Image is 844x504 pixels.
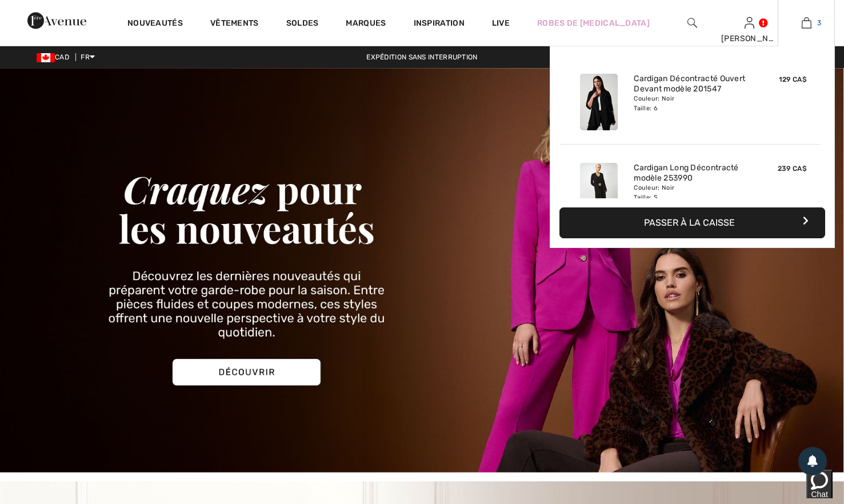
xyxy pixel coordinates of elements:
[414,18,465,30] span: Inspiration
[580,163,618,219] img: Cardigan Long Décontracté modèle 253990
[346,18,386,30] a: Marques
[634,74,746,94] a: Cardigan Décontracté Ouvert Devant modèle 201547
[127,18,183,30] a: Nouveautés
[210,18,259,30] a: Vêtements
[634,183,746,202] div: Couleur: Noir Taille: S
[778,16,834,30] a: 3
[37,53,55,62] img: Canadian Dollar
[802,16,811,30] img: Mon panier
[771,470,833,498] iframe: Ouvre un widget dans lequel vous pouvez chatter avec l’un de nos agents
[634,163,746,183] a: Cardigan Long Décontracté modèle 253990
[537,17,650,29] a: Robes de [MEDICAL_DATA]
[37,53,74,61] span: CAD
[559,207,825,238] button: Passer à la caisse
[721,33,777,45] div: [PERSON_NAME]
[745,16,754,30] img: Mes infos
[778,165,807,173] span: 239 CA$
[745,17,754,28] a: Se connecter
[39,20,57,29] span: Chat
[817,18,821,28] span: 3
[81,53,95,61] span: FR
[634,94,746,113] div: Couleur: Noir Taille: 6
[286,18,319,30] a: Soldes
[27,9,86,32] img: 1ère Avenue
[580,74,618,130] img: Cardigan Décontracté Ouvert Devant modèle 201547
[687,16,697,30] img: recherche
[779,75,807,83] span: 129 CA$
[492,17,510,29] a: Live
